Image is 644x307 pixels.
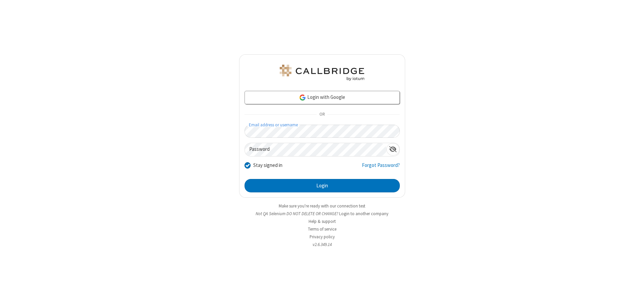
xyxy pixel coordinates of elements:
button: Login to another company [339,210,388,217]
a: Make sure you're ready with our connection test [279,203,365,209]
input: Email address or username [245,125,400,138]
label: Stay signed in [253,162,282,169]
li: Not QA Selenium DO NOT DELETE OR CHANGE? [239,210,405,217]
a: Help & support [309,219,336,224]
a: Forgot Password? [362,162,400,174]
li: v2.6.349.14 [239,241,405,248]
a: Login with Google [245,91,400,104]
div: Show password [386,143,399,156]
button: Login [245,179,400,192]
a: Terms of service [308,226,336,232]
a: Privacy policy [310,234,335,240]
span: OR [317,110,327,119]
img: google-icon.png [299,94,306,101]
input: Password [245,143,386,156]
img: QA Selenium DO NOT DELETE OR CHANGE [278,65,366,81]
